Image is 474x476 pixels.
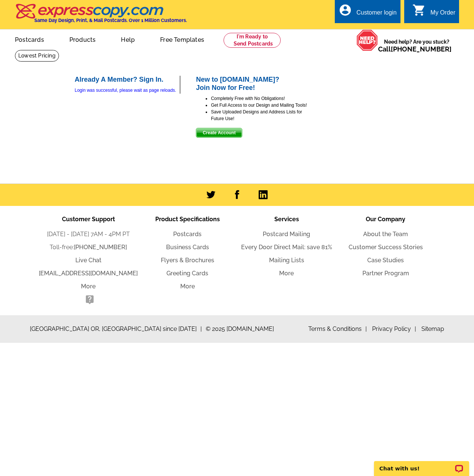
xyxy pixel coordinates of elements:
span: Call [378,45,452,53]
iframe: LiveChat chat widget [369,452,474,476]
a: [PHONE_NUMBER] [391,45,452,53]
a: Terms & Conditions [308,325,367,332]
a: account_circle Customer login [339,8,397,18]
h2: New to [DOMAIN_NAME]? Join Now for Free! [196,76,308,92]
a: Help [109,30,147,48]
span: Need help? Are you stuck? [378,38,455,53]
span: Our Company [366,216,405,223]
a: [EMAIL_ADDRESS][DOMAIN_NAME] [39,270,138,277]
a: Postcard Mailing [263,231,310,238]
h2: Already A Member? Sign In. [75,76,180,84]
a: More [81,283,96,290]
a: Partner Program [362,270,409,277]
span: Product Specifications [155,216,220,223]
li: Save Uploaded Designs and Address Lists for Future Use! [211,109,308,122]
a: Mailing Lists [269,257,304,264]
a: Postcards [173,231,202,238]
span: [GEOGRAPHIC_DATA] OR, [GEOGRAPHIC_DATA] since [DATE] [30,325,202,333]
a: About the Team [363,231,408,238]
a: Sitemap [421,325,444,332]
span: Services [274,216,299,223]
a: Free Templates [148,30,216,48]
div: Customer login [356,9,397,20]
i: account_circle [339,3,352,17]
a: More [180,283,195,290]
li: Toll-free: [39,243,138,252]
a: Customer Success Stories [349,244,423,251]
button: Create Account [196,128,242,138]
a: Every Door Direct Mail: save 81% [241,244,332,251]
a: Case Studies [367,257,404,264]
li: [DATE] - [DATE] 7AM - 4PM PT [39,230,138,239]
h4: Same Day Design, Print, & Mail Postcards. Over 1 Million Customers. [34,18,187,23]
i: shopping_cart [412,3,426,17]
span: © 2025 [DOMAIN_NAME] [206,325,274,333]
a: Products [57,30,108,48]
a: Flyers & Brochures [161,257,214,264]
div: My Order [430,9,455,20]
div: Login was successful, please wait as page reloads. [75,87,180,94]
span: Create Account [196,128,242,137]
a: Live Chat [75,257,102,264]
span: Customer Support [62,216,115,223]
a: Same Day Design, Print, & Mail Postcards. Over 1 Million Customers. [15,9,187,23]
a: Postcards [3,30,56,48]
a: Greeting Cards [166,270,208,277]
a: Privacy Policy [372,325,416,332]
img: help [356,29,378,51]
a: Business Cards [166,244,209,251]
a: [PHONE_NUMBER] [74,244,127,251]
li: Completely Free with No Obligations! [211,95,308,102]
li: Get Full Access to our Design and Mailing Tools! [211,102,308,109]
a: shopping_cart My Order [412,8,455,18]
a: More [279,270,294,277]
